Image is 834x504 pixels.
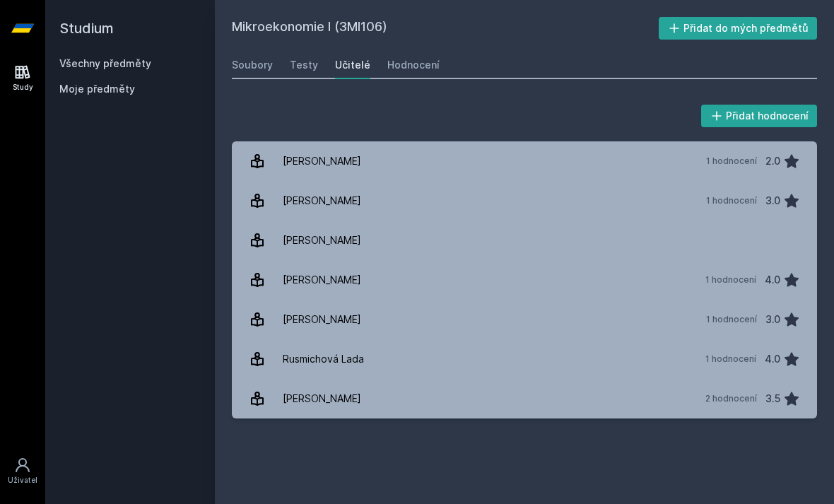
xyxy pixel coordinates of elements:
[765,147,780,175] div: 2.0
[8,475,37,486] div: Uživatel
[283,305,361,334] div: [PERSON_NAME]
[232,260,817,300] a: [PERSON_NAME] 1 hodnocení 4.0
[3,450,42,493] a: Uživatel
[283,147,361,175] div: [PERSON_NAME]
[387,51,440,79] a: Hodnocení
[232,221,817,260] a: [PERSON_NAME]
[232,58,273,72] div: Soubory
[59,82,135,96] span: Moje předměty
[706,156,757,167] div: 1 hodnocení
[387,58,440,72] div: Hodnocení
[283,266,361,294] div: [PERSON_NAME]
[232,141,817,181] a: [PERSON_NAME] 1 hodnocení 2.0
[705,274,756,286] div: 1 hodnocení
[765,266,780,294] div: 4.0
[290,58,318,72] div: Testy
[765,345,780,373] div: 4.0
[232,379,817,418] a: [PERSON_NAME] 2 hodnocení 3.5
[3,57,42,100] a: Study
[765,385,780,413] div: 3.5
[705,393,757,404] div: 2 hodnocení
[335,58,370,72] div: Učitelé
[706,195,757,206] div: 1 hodnocení
[59,57,151,69] a: Všechny předměty
[232,17,659,40] h2: Mikroekonomie I (3MI106)
[13,82,33,93] div: Study
[765,305,780,334] div: 3.0
[765,187,780,215] div: 3.0
[283,226,361,254] div: [PERSON_NAME]
[706,314,757,325] div: 1 hodnocení
[290,51,318,79] a: Testy
[283,385,361,413] div: [PERSON_NAME]
[283,187,361,215] div: [PERSON_NAME]
[335,51,370,79] a: Učitelé
[705,353,756,365] div: 1 hodnocení
[232,339,817,379] a: Rusmichová Lada 1 hodnocení 4.0
[659,17,818,40] button: Přidat do mých předmětů
[232,181,817,221] a: [PERSON_NAME] 1 hodnocení 3.0
[701,105,818,127] button: Přidat hodnocení
[283,345,364,373] div: Rusmichová Lada
[232,51,273,79] a: Soubory
[232,300,817,339] a: [PERSON_NAME] 1 hodnocení 3.0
